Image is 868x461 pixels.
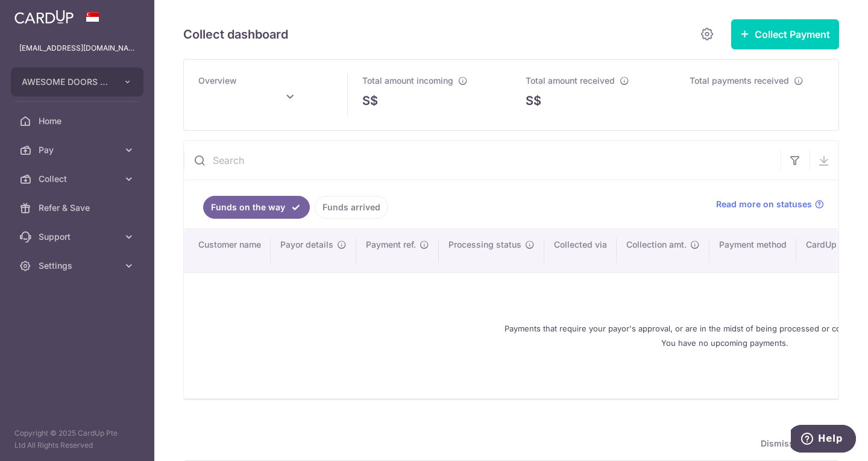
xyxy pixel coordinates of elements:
[11,67,143,96] button: AWESOME DOORS PTE. LTD.
[544,229,617,272] th: Collected via
[731,19,839,49] button: Collect Payment
[709,229,796,272] th: Payment method
[184,141,781,180] input: Search
[716,198,824,210] a: Read more on statuses
[526,92,541,110] span: S$
[14,10,74,24] img: CardUp
[280,239,333,251] span: Payor details
[39,231,118,243] span: Support
[27,8,52,19] span: Help
[806,239,852,251] span: CardUp fee
[362,75,453,86] span: Total amount incoming
[366,239,416,251] span: Payment ref.
[526,75,615,86] span: Total amount received
[626,239,687,251] span: Collection amt.
[448,239,521,251] span: Processing status
[184,229,271,272] th: Customer name
[22,76,111,88] span: AWESOME DOORS PTE. LTD.
[183,25,288,44] h5: Collect dashboard
[39,202,118,214] span: Refer & Save
[39,173,118,185] span: Collect
[315,196,388,219] a: Funds arrived
[198,75,237,86] span: Overview
[761,436,834,451] span: Dismiss guide
[203,196,310,219] a: Funds on the way
[39,260,118,272] span: Settings
[19,42,135,54] p: [EMAIL_ADDRESS][DOMAIN_NAME]
[791,425,856,455] iframe: Opens a widget where you can find more information
[39,144,118,156] span: Pay
[39,115,118,127] span: Home
[690,75,789,86] span: Total payments received
[362,92,378,110] span: S$
[716,198,812,210] span: Read more on statuses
